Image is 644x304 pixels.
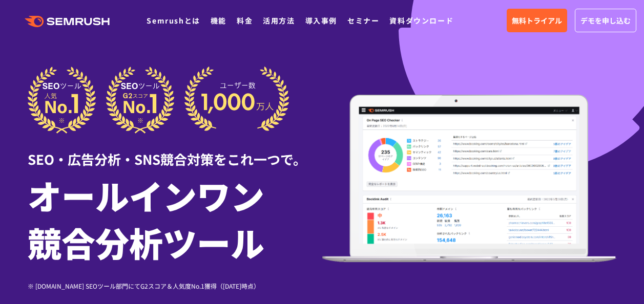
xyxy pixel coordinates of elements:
a: 活用方法 [263,15,295,26]
div: ※ [DOMAIN_NAME] SEOツール部門にてG2スコア＆人気度No.1獲得（[DATE]時点） [28,281,322,291]
a: セミナー [347,15,379,26]
span: デモを申し込む [580,15,631,26]
a: 機能 [211,15,226,26]
a: 導入事例 [305,15,337,26]
h1: オールインワン 競合分析ツール [28,171,322,266]
span: 無料トライアル [512,15,562,26]
a: 資料ダウンロード [389,15,453,26]
a: Semrushとは [147,15,200,26]
a: 無料トライアル [507,9,567,32]
div: SEO・広告分析・SNS競合対策をこれ一つで。 [28,134,322,169]
a: デモを申し込む [575,9,636,32]
a: 料金 [237,15,253,26]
